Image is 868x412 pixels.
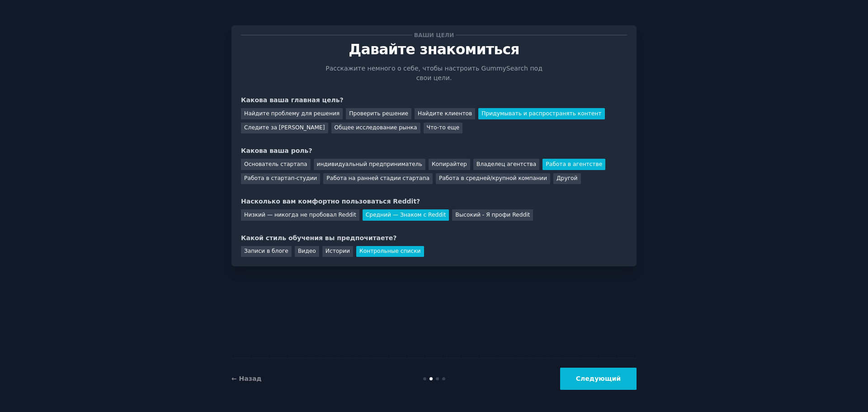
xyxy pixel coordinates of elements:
[326,175,429,181] font: Работа на ранней стадии стартапа
[414,32,454,38] font: Ваши цели
[432,161,467,167] font: Копирайтер
[325,65,542,81] font: Расскажите немного о себе, чтобы настроить GummySearch под свои цели.
[366,212,446,218] font: Средний — Знаком с Reddit
[244,212,356,218] font: Низкий — никогда не пробовал Reddit
[349,110,408,117] font: Проверить решение
[241,96,344,104] font: Какова ваша главная цель?
[481,110,601,117] font: Придумывать и распространять контент
[241,198,420,205] font: Насколько вам комфортно пользоваться Reddit?
[335,124,417,131] font: Общее исследование рынка
[317,161,422,167] font: индивидуальный предприниматель
[576,375,621,382] font: Следующий
[455,212,530,218] font: Высокий - Я профи Reddit
[298,248,316,254] font: Видео
[546,161,602,167] font: Работа в агентстве
[244,161,307,167] font: Основатель стартапа
[241,147,312,154] font: Какова ваша роль?
[359,248,421,254] font: Контрольные списки
[244,124,325,131] font: Следите за [PERSON_NAME]
[244,175,317,181] font: Работа в стартап-студии
[427,124,460,131] font: Что-то еще
[231,375,262,382] a: ← Назад
[241,234,396,242] font: Какой стиль обучения вы предпочитаете?
[476,161,537,167] font: Владелец агентства
[325,248,350,254] font: Истории
[244,110,340,117] font: Найдите проблему для решения
[349,41,519,57] font: Давайте знакомиться
[557,175,578,181] font: Другой
[560,368,637,390] button: Следующий
[439,175,547,181] font: Работа в средней/крупной компании
[244,248,288,254] font: Записи в блоге
[418,110,472,117] font: Найдите клиентов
